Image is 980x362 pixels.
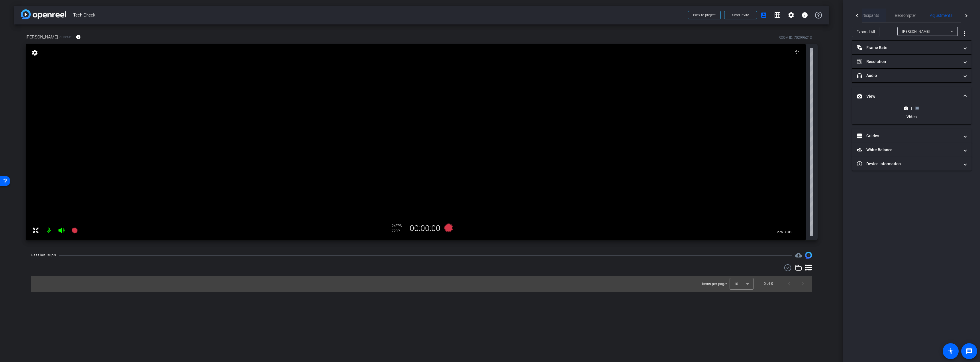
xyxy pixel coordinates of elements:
span: 276.3 GB [775,229,793,236]
div: Video [901,114,922,120]
span: Chrome [60,35,72,39]
button: Back to project [688,11,721,19]
span: [PERSON_NAME] [902,30,930,34]
mat-expansion-panel-header: Device Information [852,157,971,171]
mat-icon: accessibility [947,348,954,355]
span: FPS [396,224,402,228]
img: Session clips [805,252,812,259]
img: app-logo [21,9,66,19]
button: Next page [796,277,810,291]
span: Participants [857,13,879,17]
mat-expansion-panel-header: Resolution [852,55,971,68]
mat-expansion-panel-header: Guides [852,129,971,143]
span: [PERSON_NAME] [26,34,58,40]
button: Expand All [852,27,879,37]
span: Expand All [856,26,875,37]
div: Session Clips [31,252,56,258]
div: 00:00:00 [406,224,444,233]
mat-expansion-panel-header: White Balance [852,143,971,157]
div: 24 [392,224,406,228]
button: Previous page [782,277,796,291]
mat-icon: settings [31,49,39,56]
div: ROOM ID: 702996213 [779,35,812,40]
div: 0 of 0 [764,281,773,287]
mat-panel-title: Guides [857,133,959,139]
mat-expansion-panel-header: Audio [852,69,971,82]
span: Tech Check [73,9,685,21]
mat-panel-title: Frame Rate [857,45,959,51]
mat-expansion-panel-header: Frame Rate [852,41,971,54]
span: Adjustments [930,13,952,17]
div: View [852,105,971,124]
span: Teleprompter [893,13,916,17]
mat-icon: account_box [760,12,767,19]
mat-icon: cloud_upload [795,252,802,259]
mat-panel-title: Device Information [857,161,959,167]
div: | [901,105,922,111]
mat-icon: settings [788,12,795,19]
mat-icon: info [76,34,81,40]
mat-icon: grid_on [774,12,781,19]
span: Send invite [732,13,749,17]
mat-icon: message [966,348,973,355]
button: Send invite [724,11,757,19]
mat-panel-title: Resolution [857,59,959,65]
button: More Options for Adjustments Panel [958,27,971,40]
mat-panel-title: White Balance [857,147,959,153]
span: Back to project [693,13,716,17]
mat-panel-title: Audio [857,73,959,79]
span: Destinations for your clips [795,252,802,259]
mat-expansion-panel-header: View [852,87,971,105]
div: 720P [392,229,406,233]
mat-panel-title: View [857,93,959,99]
mat-icon: info [801,12,808,19]
mat-icon: fullscreen_exit [794,49,801,56]
mat-icon: more_vert [961,30,968,37]
div: Items per page: [702,281,727,287]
